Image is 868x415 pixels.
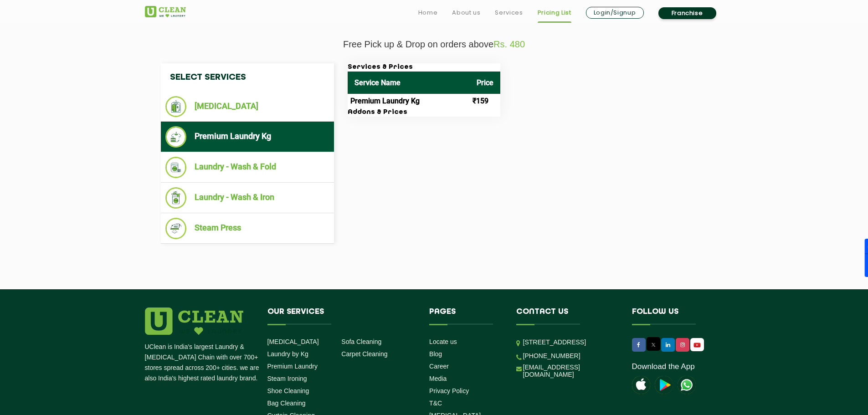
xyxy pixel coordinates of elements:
a: Blog [429,350,442,358]
a: T&C [429,400,442,407]
th: Price [470,72,500,94]
li: Steam Press [165,218,329,239]
img: Laundry - Wash & Iron [165,187,187,209]
img: UClean Laundry and Dry Cleaning [145,6,186,17]
a: Locate us [429,338,457,345]
td: ₹159 [470,94,500,108]
li: Premium Laundry Kg [165,126,329,148]
img: playstoreicon.png [655,376,673,394]
h4: Pages [429,307,503,325]
a: Laundry by Kg [267,350,308,358]
a: Media [429,375,447,382]
a: Carpet Cleaning [341,350,387,358]
img: logo.png [145,307,243,335]
a: Shoe Cleaning [267,387,309,395]
p: [STREET_ADDRESS] [523,337,618,348]
img: Dry Cleaning [165,96,187,117]
img: UClean Laundry and Dry Cleaning [678,376,696,394]
img: Premium Laundry Kg [165,126,187,148]
a: About us [452,7,480,18]
h3: Addons & Prices [348,108,500,117]
th: Service Name [348,72,470,94]
h4: Contact us [516,307,618,325]
li: Laundry - Wash & Fold [165,157,329,178]
a: Premium Laundry [267,363,318,370]
span: Rs. 480 [493,39,525,49]
li: [MEDICAL_DATA] [165,96,329,117]
td: Premium Laundry Kg [348,94,470,108]
a: Login/Signup [586,7,644,19]
a: [PHONE_NUMBER] [523,352,580,359]
h3: Services & Prices [348,63,500,72]
a: Home [418,7,438,18]
img: UClean Laundry and Dry Cleaning [691,340,703,350]
a: Download the App [632,362,695,371]
a: Steam Ironing [267,375,307,382]
li: Laundry - Wash & Iron [165,187,329,209]
p: Free Pick up & Drop on orders above [145,39,724,50]
img: apple-icon.png [632,376,650,394]
a: Privacy Policy [429,387,469,395]
a: [EMAIL_ADDRESS][DOMAIN_NAME] [523,364,618,378]
h4: Our Services [267,307,416,325]
p: UClean is India's largest Laundry & [MEDICAL_DATA] Chain with over 700+ stores spread across 200+... [145,342,261,384]
a: Bag Cleaning [267,400,306,407]
a: [MEDICAL_DATA] [267,338,319,345]
a: Career [429,363,449,370]
h4: Follow us [632,307,712,325]
a: Services [495,7,523,18]
img: Laundry - Wash & Fold [165,157,187,178]
img: Steam Press [165,218,187,239]
a: Sofa Cleaning [341,338,381,345]
a: Pricing List [538,7,571,18]
h4: Select Services [161,63,334,92]
a: Franchise [658,7,716,19]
